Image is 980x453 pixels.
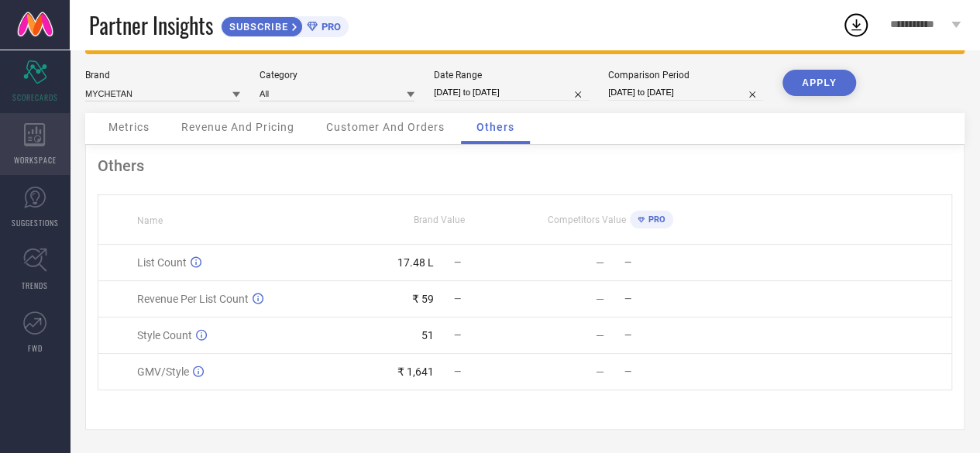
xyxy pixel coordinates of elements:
[596,256,604,269] div: —
[434,70,589,81] div: Date Range
[476,121,514,133] span: Others
[318,21,341,33] span: PRO
[98,156,952,175] div: Others
[28,342,43,354] span: FWD
[12,91,58,103] span: SCORECARDS
[454,257,461,268] span: —
[222,21,292,33] span: SUBSCRIBE
[454,330,461,341] span: —
[108,121,150,133] span: Metrics
[137,293,249,305] span: Revenue Per List Count
[12,217,59,228] span: SUGGESTIONS
[181,121,294,133] span: Revenue And Pricing
[326,121,445,133] span: Customer And Orders
[596,293,604,305] div: —
[454,293,461,304] span: —
[782,70,856,96] button: APPLY
[624,366,631,377] span: —
[624,293,631,304] span: —
[397,365,434,378] div: ₹ 1,641
[454,366,461,377] span: —
[414,214,465,225] span: Brand Value
[89,9,213,41] span: Partner Insights
[842,11,870,39] div: Open download list
[260,70,414,81] div: Category
[608,84,763,101] input: Select comparison period
[397,256,434,269] div: 17.48 L
[22,280,48,291] span: TRENDS
[624,330,631,341] span: —
[596,329,604,341] div: —
[137,256,187,269] span: List Count
[137,329,192,341] span: Style Count
[137,215,163,226] span: Name
[608,70,763,81] div: Comparison Period
[221,12,349,37] a: SUBSCRIBEPRO
[14,154,57,166] span: WORKSPACE
[85,70,240,81] div: Brand
[645,214,665,225] span: PRO
[596,365,604,378] div: —
[434,84,589,101] input: Select date range
[421,329,434,341] div: 51
[137,365,189,378] span: GMV/Style
[412,293,434,305] div: ₹ 59
[548,214,626,225] span: Competitors Value
[624,257,631,268] span: —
